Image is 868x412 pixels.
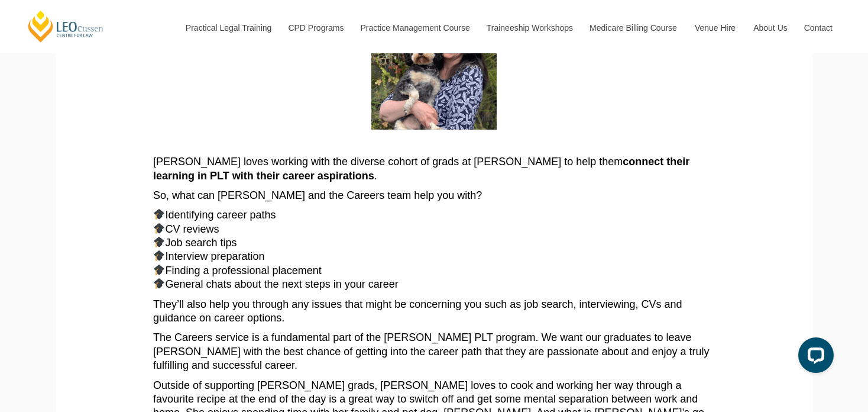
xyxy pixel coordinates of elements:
span: They’ll also help you through any issues that might be concerning you such as job search, intervi... [153,298,682,324]
img: 🎓 [154,265,164,275]
a: Venue Hire [686,2,744,53]
span: Identifying career paths [166,209,276,221]
img: 🎓 [154,237,164,247]
span: The Careers service is a fundamental part of the [PERSON_NAME] PLT program. We want our graduates... [153,331,710,371]
span: CV reviews [166,223,219,235]
a: Contact [795,2,841,53]
span: General chats about the next steps in your career [166,278,399,290]
img: 🎓 [154,223,164,234]
a: [PERSON_NAME] Centre for Law [27,9,105,43]
a: CPD Programs [279,2,351,53]
a: Traineeship Workshops [478,2,581,53]
span: connect their learning in PLT with their career aspirations [153,156,689,181]
a: Practical Legal Training [177,2,280,53]
span: [PERSON_NAME] loves working with the diverse cohort of grads at [PERSON_NAME] to help them [153,156,623,168]
a: About Us [744,2,795,53]
iframe: LiveChat chat widget [789,333,838,382]
span: . [374,170,377,182]
span: Finding a professional placement [166,265,322,276]
a: Practice Management Course [352,2,478,53]
span: Interview preparation [166,250,265,262]
img: 🎓 [154,250,164,261]
span: So, what can [PERSON_NAME] and the Careers team help you with? [153,189,482,201]
span: Job search tips [166,237,237,249]
img: 🎓 [154,278,164,289]
a: Medicare Billing Course [581,2,686,53]
img: 🎓 [154,209,164,220]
